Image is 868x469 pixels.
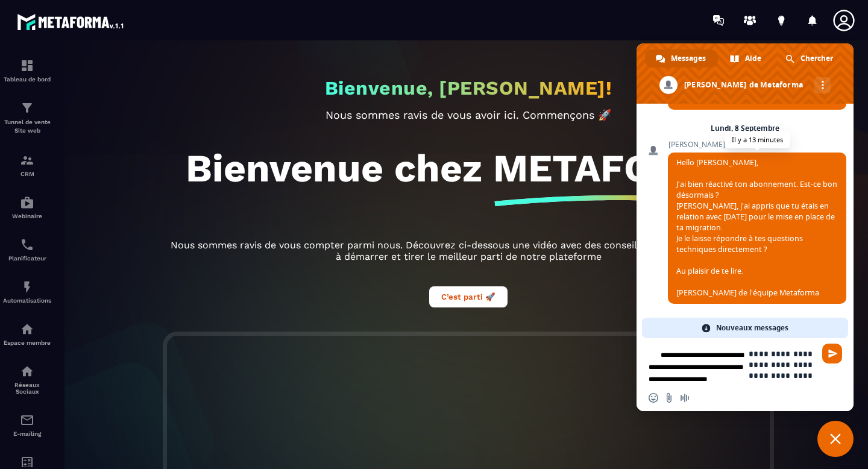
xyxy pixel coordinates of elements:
img: logo [17,11,125,33]
p: Planificateur [3,255,51,262]
img: scheduler [20,238,34,252]
img: automations [20,280,34,294]
p: Webinaire [3,213,51,219]
span: Nouveaux messages [716,318,788,338]
h1: Bienvenue chez METAFORMA! [186,145,751,191]
span: Message audio [680,393,690,403]
span: Envoyer [822,344,842,364]
div: Chercher [775,49,845,68]
a: formationformationCRM [3,144,51,186]
a: social-networksocial-networkRéseaux Sociaux [3,355,51,404]
button: C’est parti 🚀 [429,286,508,307]
img: social-network [20,364,34,379]
span: Insérer un emoji [649,393,658,403]
span: Chercher [800,49,833,68]
a: automationsautomationsEspace membre [3,313,51,355]
p: E-mailing [3,430,51,437]
a: emailemailE-mailing [3,404,51,446]
span: Hello [PERSON_NAME], J'ai bien réactivé ton abonnement. Est-ce bon désormais ? [PERSON_NAME], j'a... [676,157,837,298]
p: Réseaux Sociaux [3,382,51,395]
img: automations [20,322,34,336]
div: Messages [645,49,718,68]
div: Lundi, 8 Septembre [711,125,779,132]
p: Automatisations [3,297,51,304]
a: schedulerschedulerPlanificateur [3,228,51,271]
p: Espace membre [3,339,51,346]
span: Messages [671,49,706,68]
span: Aide [745,49,761,68]
div: Aide [719,49,773,68]
div: Fermer le chat [817,421,854,457]
img: formation [20,58,34,73]
p: Tableau de bord [3,76,51,83]
a: formationformationTableau de bord [3,49,51,92]
img: automations [20,195,34,210]
p: Nous sommes ravis de vous compter parmi nous. Découvrez ci-dessous une vidéo avec des conseils pr... [167,239,770,262]
p: Nous sommes ravis de vous avoir ici. Commençons 🚀 [167,109,770,121]
h2: Bienvenue, [PERSON_NAME]! [325,77,612,99]
img: email [20,413,34,427]
img: formation [20,153,34,168]
p: CRM [3,171,51,177]
img: formation [20,101,34,115]
a: automationsautomationsAutomatisations [3,271,51,313]
textarea: Entrez votre message... [749,348,815,381]
div: Autres canaux [814,77,831,93]
a: C’est parti 🚀 [429,291,508,302]
span: [PERSON_NAME] [668,140,846,149]
a: formationformationTunnel de vente Site web [3,92,51,144]
span: Envoyer un fichier [664,393,674,403]
p: Tunnel de vente Site web [3,118,51,135]
a: automationsautomationsWebinaire [3,186,51,228]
